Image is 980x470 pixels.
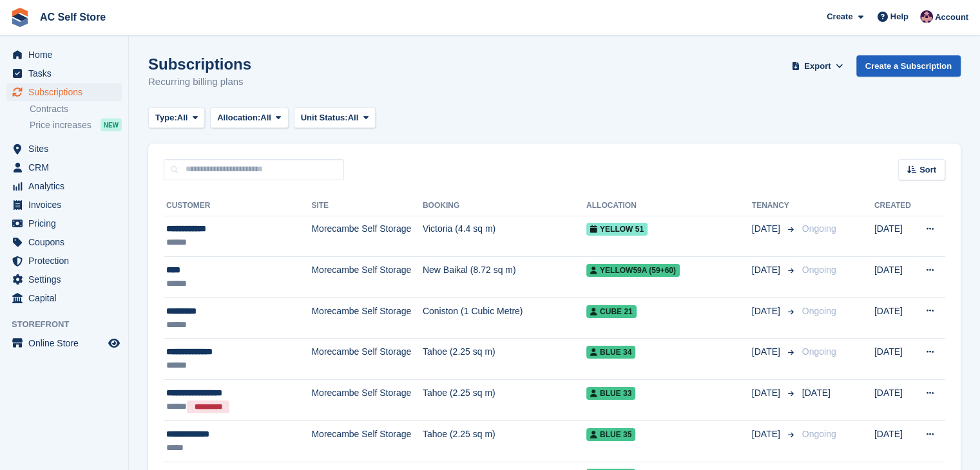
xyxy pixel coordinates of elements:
span: Tasks [28,64,106,82]
th: Site [311,196,422,216]
span: Subscriptions [28,83,106,101]
td: Victoria (4.4 sq m) [423,216,586,257]
a: menu [6,46,122,64]
td: Morecambe Self Storage [311,380,422,421]
span: [DATE] [752,386,783,400]
img: stora-icon-8386f47178a22dfd0bd8f6a31ec36ba5ce8667c1dd55bd0f319d3a0aa187defe.svg [10,8,30,27]
span: Ongoing [802,429,836,439]
span: Cube 21 [586,305,637,318]
span: Sort [919,164,936,176]
a: menu [6,270,122,288]
span: Invoices [28,196,106,214]
a: Preview store [106,335,122,351]
td: [DATE] [874,339,916,380]
a: menu [6,196,122,214]
span: [DATE] [752,222,783,236]
span: Price increases [30,119,91,131]
span: Type: [155,111,177,124]
span: Analytics [28,177,106,195]
span: Sites [28,140,106,158]
span: Storefront [12,318,128,331]
td: Tahoe (2.25 sq m) [423,380,586,421]
span: Allocation: [217,111,260,124]
h1: Subscriptions [148,55,251,73]
span: Blue 33 [586,387,635,400]
a: menu [6,64,122,82]
td: Morecambe Self Storage [311,339,422,380]
a: menu [6,233,122,251]
span: Blue 34 [586,346,635,359]
a: menu [6,177,122,195]
span: Settings [28,270,106,288]
a: Price increases NEW [30,118,122,132]
button: Type: All [148,108,205,129]
span: Home [28,46,106,64]
th: Created [874,196,916,216]
span: Account [935,11,968,24]
span: [DATE] [802,388,831,398]
td: Morecambe Self Storage [311,257,422,298]
span: Help [890,10,908,23]
td: Morecambe Self Storage [311,297,422,339]
span: Capital [28,289,106,307]
td: [DATE] [874,257,916,298]
td: Coniston (1 Cubic Metre) [423,297,586,339]
td: Tahoe (2.25 sq m) [423,421,586,462]
a: menu [6,252,122,270]
span: [DATE] [752,428,783,441]
span: Blue 35 [586,428,635,441]
td: New Baikal (8.72 sq m) [423,257,586,298]
span: Protection [28,252,106,270]
span: Ongoing [802,223,836,234]
span: Yellow59a (59+60) [586,264,680,277]
th: Booking [423,196,586,216]
span: Export [804,60,831,73]
th: Allocation [586,196,752,216]
td: [DATE] [874,216,916,257]
a: menu [6,214,122,232]
span: Ongoing [802,265,836,275]
span: Online Store [28,334,106,352]
span: Coupons [28,233,106,251]
span: All [177,111,188,124]
a: Contracts [30,103,122,115]
img: Ted Cox [920,10,933,23]
a: menu [6,140,122,158]
button: Export [789,55,846,77]
th: Customer [164,196,311,216]
div: NEW [101,118,122,131]
td: Morecambe Self Storage [311,216,422,257]
span: Pricing [28,214,106,232]
td: [DATE] [874,297,916,339]
a: menu [6,334,122,352]
span: CRM [28,158,106,176]
a: AC Self Store [35,6,111,28]
a: Create a Subscription [856,55,961,77]
td: [DATE] [874,421,916,462]
td: Morecambe Self Storage [311,421,422,462]
span: All [348,111,359,124]
span: [DATE] [752,305,783,318]
button: Allocation: All [210,108,289,129]
td: Tahoe (2.25 sq m) [423,339,586,380]
span: Create [827,10,852,23]
p: Recurring billing plans [148,75,251,89]
span: Ongoing [802,306,836,316]
span: All [260,111,271,124]
span: [DATE] [752,263,783,277]
button: Unit Status: All [294,108,376,129]
a: menu [6,158,122,176]
span: [DATE] [752,345,783,359]
a: menu [6,83,122,101]
span: Ongoing [802,346,836,357]
th: Tenancy [752,196,797,216]
span: Unit Status: [301,111,348,124]
td: [DATE] [874,380,916,421]
a: menu [6,289,122,307]
span: Yellow 51 [586,223,648,236]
